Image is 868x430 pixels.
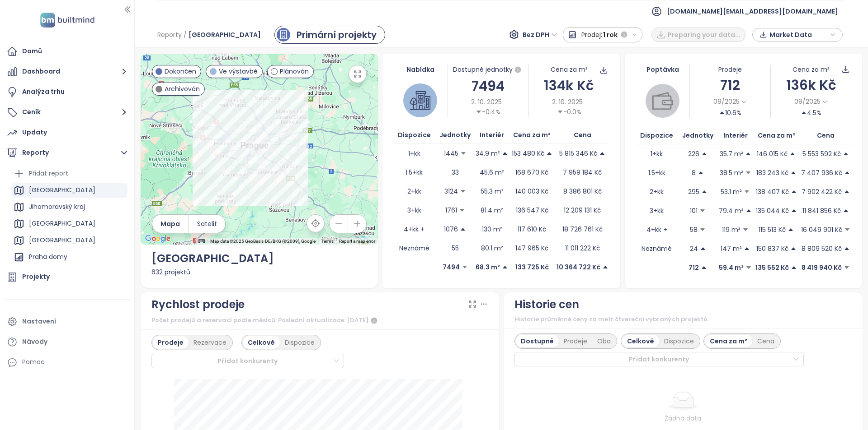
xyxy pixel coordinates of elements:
p: 150 837 Kč [756,244,788,254]
span: caret-up [744,245,750,252]
p: 79.4 m² [719,206,744,216]
span: Ve výstavbě [219,66,258,76]
div: Prodeje [153,336,189,349]
div: Projekty [22,271,50,282]
img: house [410,90,430,111]
td: 1+kk [636,144,678,163]
button: Ceník [5,103,130,121]
span: Satelit [197,219,217,229]
div: Primární projekty [297,28,377,42]
div: 712 [690,74,770,96]
a: Návody [5,333,130,351]
th: Cena [555,126,609,144]
span: caret-up [791,189,797,195]
div: Pomoc [5,353,130,371]
p: 140 003 Kč [515,186,548,196]
span: caret-up [701,264,707,271]
p: 147 m² [721,244,742,254]
span: caret-down [476,109,482,115]
span: Dokončen [165,66,196,76]
p: 101 [690,206,698,216]
p: 138 407 Kč [756,187,789,197]
p: 11 011 222 Kč [565,243,600,253]
span: caret-down [460,188,466,194]
div: Cena za m² [793,65,830,74]
span: caret-down [744,189,750,195]
p: 153 480 Kč [512,148,544,158]
td: Neznámé [393,239,435,258]
span: caret-up [546,150,552,157]
p: 35.7 m² [720,149,743,159]
p: 16 049 901 Kč [801,225,842,235]
div: 4.5% [801,108,821,118]
p: 55 [452,243,459,253]
p: 12 209 131 Kč [564,205,601,215]
div: [GEOGRAPHIC_DATA] [11,183,127,198]
span: caret-down [745,170,751,176]
button: Mapa [152,215,189,233]
p: 147 965 Kč [515,243,548,253]
p: 712 [689,263,699,273]
div: Dispozice [280,336,320,349]
span: caret-down [699,208,706,214]
span: caret-down [699,227,706,233]
span: caret-up [460,226,466,232]
p: 38.5 m² [720,168,743,178]
span: caret-up [502,264,508,270]
div: Celkově [243,336,280,349]
div: Analýza trhu [22,86,65,97]
span: [GEOGRAPHIC_DATA] [189,27,261,43]
span: caret-up [502,150,508,157]
span: caret-down [557,109,563,115]
span: 2. 10. 2025 [471,97,502,107]
p: 146 015 Kč [757,149,788,159]
p: 55.3 m² [481,186,504,196]
span: caret-down [462,264,468,270]
a: Projekty [5,268,130,286]
p: 7494 [443,262,460,272]
p: 5 553 592 Kč [802,149,841,159]
div: Počet prodejů a rezervací podle měsíců. Poslední aktualizace: [DATE] [151,315,489,326]
span: caret-up [844,245,850,252]
a: Domů [5,42,130,60]
div: button [757,28,838,42]
a: Report a map error [339,239,375,244]
div: Přidat report [11,166,127,181]
td: 2+kk [393,182,435,201]
p: 8 809 520 Kč [802,244,842,254]
div: [GEOGRAPHIC_DATA] [29,185,95,196]
div: Rychlost prodeje [151,296,245,313]
div: Prodeje [690,65,770,74]
div: [GEOGRAPHIC_DATA] [11,217,127,231]
span: caret-up [745,208,752,214]
p: 1445 [444,148,458,158]
span: caret-down [742,227,749,233]
div: [GEOGRAPHIC_DATA] [151,250,368,267]
th: Cena za m² [509,126,556,144]
div: Updaty [22,127,47,138]
p: 136 547 Kč [516,205,548,215]
div: Celkově [622,335,659,347]
p: 33 [452,167,459,177]
p: 3124 [444,186,458,196]
td: Neznámé [636,239,678,258]
p: 133 725 Kč [515,262,549,272]
a: primary [274,26,385,44]
span: caret-down [459,207,465,213]
a: Nastavení [5,313,130,331]
p: 10 364 722 Kč [557,262,600,272]
div: -0.0% [557,107,581,117]
th: Jednotky [678,127,718,144]
div: Nastavení [22,316,56,327]
div: Jihomoravský kraj [11,200,127,214]
span: caret-up [789,151,796,157]
span: caret-up [843,208,849,214]
div: [GEOGRAPHIC_DATA] [29,235,95,246]
span: caret-up [700,245,706,252]
div: 136k Kč [771,74,851,96]
p: 119 m² [722,225,741,235]
button: Prodej:1 rok [563,27,643,42]
p: 117 610 Kč [518,224,546,234]
p: 80.1 m² [481,243,503,253]
span: caret-up [844,189,850,195]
